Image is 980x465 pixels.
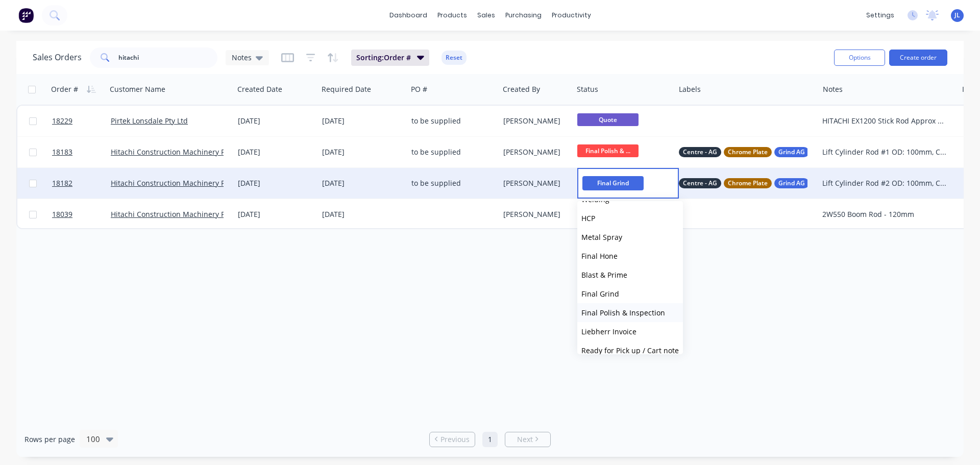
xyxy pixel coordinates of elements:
span: Final Grind [581,289,619,299]
div: settings [861,8,899,23]
div: Created By [503,84,540,94]
div: [DATE] [322,209,403,219]
input: Search... [118,47,218,68]
button: Sorting:Order # [351,50,429,66]
span: Next [517,434,533,445]
a: dashboard [384,8,432,23]
a: Hitachi Construction Machinery Pty Ltd [111,209,244,219]
span: 18229 [52,116,72,126]
span: Final Polish & ... [577,144,639,157]
button: Metal Spray [577,228,683,247]
span: 18183 [52,147,72,157]
span: Quote [577,113,639,126]
div: Status [577,84,598,94]
div: [DATE] [322,178,403,188]
a: Page 1 is your current page [482,432,498,447]
button: Ready for Pick up / Cart note [577,341,683,360]
span: 18039 [52,209,72,219]
span: Ready for Pick up / Cart note [581,346,679,355]
span: Final Polish & Inspection [581,308,665,317]
div: [DATE] [238,116,314,126]
button: Blast & Prime [577,265,683,284]
button: Centre - AGChrome PlateGrind AG [679,178,888,188]
button: Create order [889,50,947,66]
span: Previous [440,434,470,445]
span: Liebherr Invoice [581,327,636,336]
span: Final Hone [581,251,618,261]
span: Blast & Prime [581,270,627,280]
button: Reset [442,51,467,65]
div: to be supplied [411,116,491,126]
a: Hitachi Construction Machinery Pty Ltd [111,147,244,157]
div: [PERSON_NAME] [503,178,566,188]
button: Final Polish & Inspection [577,303,683,322]
div: Required Date [322,84,371,94]
span: JL [954,11,960,20]
span: Final Grind [582,176,644,190]
div: products [432,8,472,23]
a: Next page [505,434,550,445]
div: [DATE] [238,209,314,219]
span: HCP [581,213,595,223]
span: 18182 [52,178,72,188]
span: Chrome Plate [728,178,768,188]
div: Customer Name [110,84,165,94]
div: Order # [51,84,78,94]
button: Centre - AGChrome PlateGrind AG [679,147,888,157]
div: productivity [547,8,596,23]
button: Final Grind [577,284,683,303]
button: HCP [577,209,683,228]
button: Options [834,50,885,66]
div: [DATE] [322,147,403,157]
span: Chrome Plate [728,147,768,157]
div: Notes [823,84,843,94]
div: to be supplied [411,147,491,157]
div: Lift Cylinder Rod #2 OD: 100mm, CL 1663mm approx, OL 2083mm approx, OL SOW: recentre, pre-grind, ... [822,178,946,188]
a: 18229 [52,106,111,136]
div: [PERSON_NAME] [503,147,566,157]
div: to be supplied [411,178,491,188]
div: purchasing [500,8,547,23]
div: [DATE] [238,147,314,157]
div: Labels [679,84,701,94]
div: Created Date [237,84,282,94]
a: Pirtek Lonsdale Pty Ltd [111,116,188,126]
a: Hitachi Construction Machinery Pty Ltd [111,178,244,188]
div: [PERSON_NAME] [503,209,566,219]
a: 18182 [52,168,111,199]
h1: Sales Orders [33,53,82,62]
a: 18183 [52,137,111,167]
ul: Pagination [425,432,555,447]
div: 2W550 Boom Rod - 120mm [822,209,946,219]
div: Lift Cylinder Rod #1 OD: 100mm, CL 1663mm approx, OL 2083mm approx, OL SOW: recentre, pre-grind, ... [822,147,946,157]
a: Previous page [430,434,475,445]
img: Factory [18,8,34,23]
div: [DATE] [238,178,314,188]
div: [PERSON_NAME] [503,116,566,126]
span: Centre - AG [683,178,717,188]
span: Centre - AG [683,147,717,157]
button: Liebherr Invoice [577,322,683,341]
div: sales [472,8,500,23]
span: Metal Spray [581,232,622,242]
span: Rows per page [24,434,75,445]
div: HITACHI EX1200 Stick Rod Approx dimensions to be confirmed. Rod O.D. - 180mm. Rod length - 3800mm... [822,116,946,126]
span: Notes [232,52,252,63]
button: Final Hone [577,247,683,265]
div: PO # [411,84,427,94]
span: Sorting: Order # [356,53,411,63]
span: Grind AG [778,178,805,188]
div: [DATE] [322,116,403,126]
a: 18039 [52,199,111,230]
span: Grind AG [778,147,805,157]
